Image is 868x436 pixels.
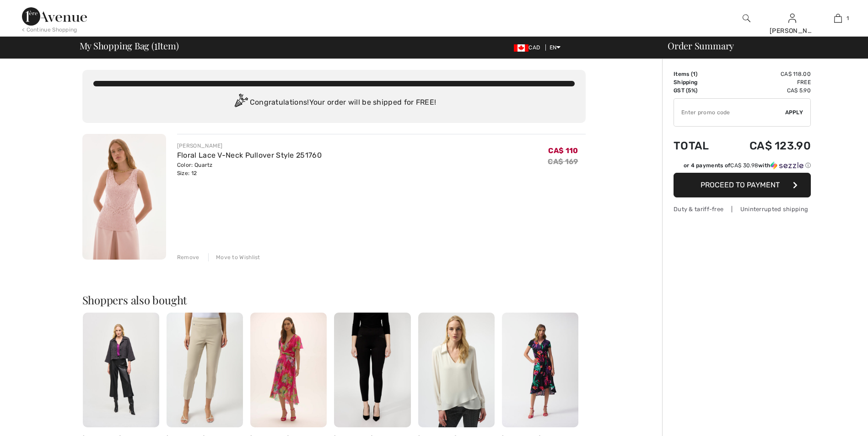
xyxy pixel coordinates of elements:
img: Congratulation2.svg [232,94,250,112]
span: 1 [693,71,695,77]
div: [PERSON_NAME] [177,142,322,150]
img: My Info [788,13,796,24]
img: My Bag [834,13,842,24]
button: Proceed to Payment [674,173,811,197]
div: Remove [177,253,199,261]
span: Apply [785,108,803,117]
img: Slim Ankle-Length Trousers Style 251256 [167,313,243,427]
span: Proceed to Payment [701,181,780,189]
img: Floral V-Neck Midi Dress Style 251011 [502,313,578,427]
td: Shipping [674,78,724,86]
img: 1ère Avenue [22,7,87,26]
div: Congratulations! Your order will be shipped for FREE! [93,94,575,112]
img: V-Neck Jewel Embellished Pullover Style 254141 [418,313,495,427]
span: CA$ 30.98 [730,162,758,169]
span: CAD [514,44,544,51]
h2: Shoppers also bought [82,294,586,305]
img: High-Waisted Legging Style 253236 [334,313,410,427]
img: Minimalist Casual Tank Top Style 243110 [83,313,159,427]
a: 1 [815,13,860,24]
input: Promo code [674,99,785,126]
a: Sign In [788,14,796,22]
div: Duty & tariff-free | Uninterrupted shipping [674,205,811,213]
td: CA$ 118.00 [724,70,811,78]
td: GST (5%) [674,86,724,95]
img: Floral Lace V-Neck Pullover Style 251760 [82,134,166,260]
div: [PERSON_NAME] [770,26,814,36]
s: CA$ 169 [548,157,578,166]
span: EN [550,44,561,51]
span: 1 [846,14,849,22]
img: Canadian Dollar [514,44,528,52]
td: Free [724,78,811,86]
img: Sezzle [771,161,803,170]
span: 1 [154,39,157,51]
td: CA$ 123.90 [724,130,811,161]
span: CA$ 110 [548,146,578,155]
td: CA$ 5.90 [724,86,811,95]
div: < Continue Shopping [22,26,77,34]
div: or 4 payments ofCA$ 30.98withSezzle Click to learn more about Sezzle [674,161,811,173]
div: Move to Wishlist [208,253,260,261]
span: My Shopping Bag ( Item) [80,41,179,50]
td: Total [674,130,724,161]
div: Color: Quartz Size: 12 [177,161,322,177]
img: search the website [743,13,750,24]
img: Floral V-Neck Wrap Dress Style 252707 [250,313,327,427]
td: Items ( ) [674,70,724,78]
div: Order Summary [657,41,863,50]
a: Floral Lace V-Neck Pullover Style 251760 [177,151,322,160]
div: or 4 payments of with [684,161,811,170]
